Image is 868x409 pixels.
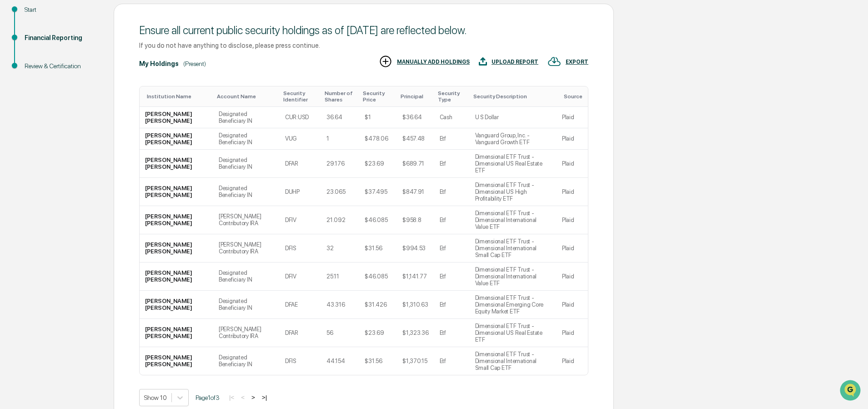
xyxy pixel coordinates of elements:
[140,128,213,150] td: [PERSON_NAME] [PERSON_NAME]
[359,234,397,263] td: $31.56
[140,319,213,347] td: [PERSON_NAME] [PERSON_NAME]
[140,206,213,234] td: [PERSON_NAME] [PERSON_NAME]
[470,178,557,206] td: Dimensional ETF Trust - Dimensional US High Profitability ETF
[139,41,588,49] div: If you do not have anything to disclose, please press continue.
[280,150,321,178] td: DFAR
[280,263,321,291] td: DFIV
[470,234,557,263] td: Dimensional ETF Trust - Dimensional International Small Cap ETF
[434,178,470,206] td: Etf
[557,178,588,206] td: Plaid
[434,291,470,319] td: Etf
[492,59,538,65] div: UPLOAD REPORT
[397,206,434,234] td: $958.8
[62,111,116,127] a: 🗄️Attestations
[438,90,466,103] div: Toggle SortBy
[470,263,557,291] td: Dimensional ETF Trust - Dimensional International Value ETF
[321,291,359,319] td: 43.316
[280,206,321,234] td: DFIV
[379,55,392,68] img: MANUALLY ADD HOLDINGS
[259,394,270,401] button: >|
[90,154,110,161] span: Pylon
[280,128,321,150] td: VUG
[363,90,393,103] div: Toggle SortBy
[25,33,99,43] div: Financial Reporting
[564,93,584,100] div: Toggle SortBy
[434,107,470,128] td: Cash
[397,234,434,263] td: $994.53
[217,93,276,100] div: Toggle SortBy
[359,107,397,128] td: $1
[397,150,434,178] td: $689.71
[470,347,557,375] td: Dimensional ETF Trust - Dimensional International Small Cap ETF
[397,178,434,206] td: $847.91
[196,394,220,401] span: Page 1 of 3
[213,234,280,263] td: [PERSON_NAME] Contributory IRA
[321,150,359,178] td: 29.176
[213,150,280,178] td: Designated Beneficiary IN
[140,263,213,291] td: [PERSON_NAME] [PERSON_NAME]
[359,319,397,347] td: $23.69
[473,93,553,100] div: Toggle SortBy
[359,128,397,150] td: $478.06
[31,70,149,79] div: Start new chat
[9,19,166,34] p: How can we help?
[213,347,280,375] td: Designated Beneficiary IN
[434,347,470,375] td: Etf
[321,206,359,234] td: 21.092
[75,115,113,124] span: Attestations
[397,263,434,291] td: $1,141.77
[213,128,280,150] td: Designated Beneficiary IN
[470,319,557,347] td: Dimensional ETF Trust - Dimensional US Real Estate ETF
[557,206,588,234] td: Plaid
[470,128,557,150] td: Vanguard Group, Inc. - Vanguard Growth ETF
[9,70,25,86] img: 1746055101610-c473b297-6a78-478c-a979-82029cc54cd1
[140,178,213,206] td: [PERSON_NAME] [PERSON_NAME]
[321,319,359,347] td: 56
[147,93,210,100] div: Toggle SortBy
[397,59,470,65] div: MANUALLY ADD HOLDINGS
[213,206,280,234] td: [PERSON_NAME] Contributory IRA
[359,347,397,375] td: $31.56
[25,5,99,15] div: Start
[280,347,321,375] td: DFIS
[18,132,57,141] span: Data Lookup
[434,263,470,291] td: Etf
[321,178,359,206] td: 23.065
[5,128,61,145] a: 🔎Data Lookup
[9,116,16,123] div: 🖐️
[359,206,397,234] td: $46.085
[213,107,280,128] td: Designated Beneficiary IN
[64,154,110,161] a: Powered byPylon
[321,347,359,375] td: 44.154
[557,128,588,150] td: Plaid
[397,128,434,150] td: $457.48
[547,55,561,68] img: EXPORT
[321,107,359,128] td: 36.64
[557,291,588,319] td: Plaid
[434,206,470,234] td: Etf
[401,93,431,100] div: Toggle SortBy
[557,234,588,263] td: Plaid
[140,150,213,178] td: [PERSON_NAME] [PERSON_NAME]
[557,150,588,178] td: Plaid
[5,111,62,127] a: 🖐️Preclearance
[479,55,487,68] img: UPLOAD REPORT
[155,72,166,83] button: Start new chat
[397,319,434,347] td: $1,323.36
[226,394,237,401] button: |<
[434,150,470,178] td: Etf
[470,150,557,178] td: Dimensional ETF Trust - Dimensional US Real Estate ETF
[280,178,321,206] td: DUHP
[31,79,115,86] div: We're available if you need us!
[397,107,434,128] td: $36.64
[66,116,73,123] div: 🗄️
[280,319,321,347] td: DFAR
[321,128,359,150] td: 1
[213,319,280,347] td: [PERSON_NAME] Contributory IRA
[470,291,557,319] td: Dimensional ETF Trust - Dimensional Emerging Core Equity Market ETF
[25,61,99,71] div: Review & Certification
[139,60,179,67] div: My Holdings
[18,115,59,124] span: Preclearance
